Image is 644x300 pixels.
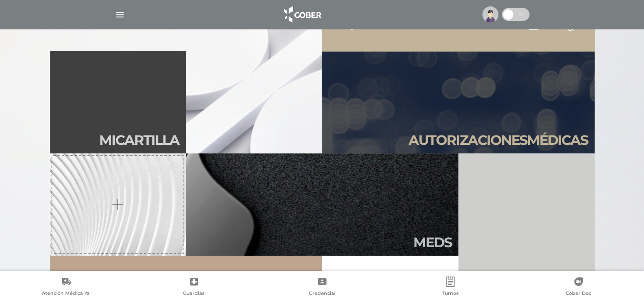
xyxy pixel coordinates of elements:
[482,6,498,23] img: profile-placeholder.svg
[309,290,335,298] span: Credencial
[99,132,179,148] h2: Mi car tilla
[409,132,588,148] h2: Autori zaciones médicas
[2,277,130,298] a: Atención Médica Ya
[114,9,125,20] img: Cober_menu-lines-white.svg
[186,153,458,256] a: Meds
[280,4,324,25] img: logo_cober_home-white.png
[322,51,595,153] a: Autorizacionesmédicas
[413,234,452,251] h2: Meds
[42,290,90,298] span: Atención Médica Ya
[566,290,591,298] span: Cober Doc
[183,290,205,298] span: Guardias
[514,277,642,298] a: Cober Doc
[442,290,459,298] span: Turnos
[130,277,258,298] a: Guardias
[258,277,386,298] a: Credencial
[50,51,186,153] a: Micartilla
[386,277,514,298] a: Turnos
